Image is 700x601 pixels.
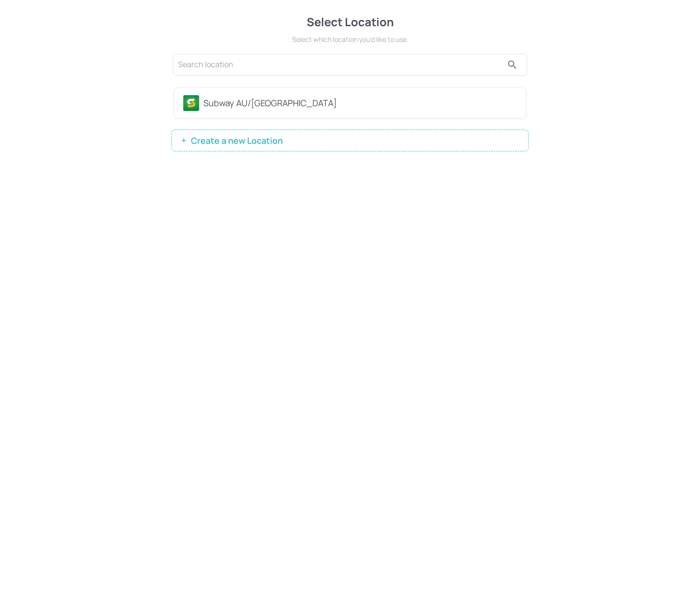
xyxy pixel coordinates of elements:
[171,13,529,30] div: Select Location
[203,97,517,110] div: Subway AU/[GEOGRAPHIC_DATA]
[171,130,529,151] button: Create a new Location
[183,95,199,111] img: avatar
[186,136,288,145] span: Create a new Location
[171,34,529,44] div: Select which location you’d like to use.
[503,55,522,74] button: search
[178,57,503,72] input: Search location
